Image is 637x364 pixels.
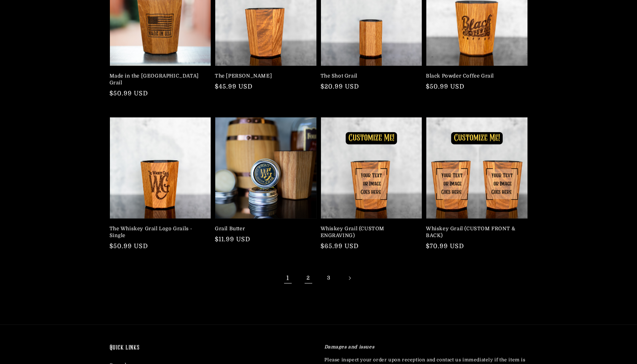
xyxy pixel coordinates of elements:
a: The Whiskey Grail Logo Grails - Single [110,225,207,239]
span: Page 1 [280,270,296,286]
a: Page 2 [300,270,317,286]
a: Made in the [GEOGRAPHIC_DATA] Grail [110,73,207,86]
a: Whiskey Grail (CUSTOM ENGRAVING) [321,225,418,239]
a: Black Powder Coffee Grail [426,73,523,79]
a: The [PERSON_NAME] [215,73,312,79]
a: Grail Butter [215,225,312,232]
a: Whiskey Grail (CUSTOM FRONT & BACK) [426,225,523,239]
h2: Quick links [110,344,313,353]
a: Next page [341,270,358,286]
a: The Shot Grail [321,73,418,79]
nav: Pagination [110,270,528,286]
strong: Damages and issues [324,344,375,350]
a: Page 3 [321,270,337,286]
